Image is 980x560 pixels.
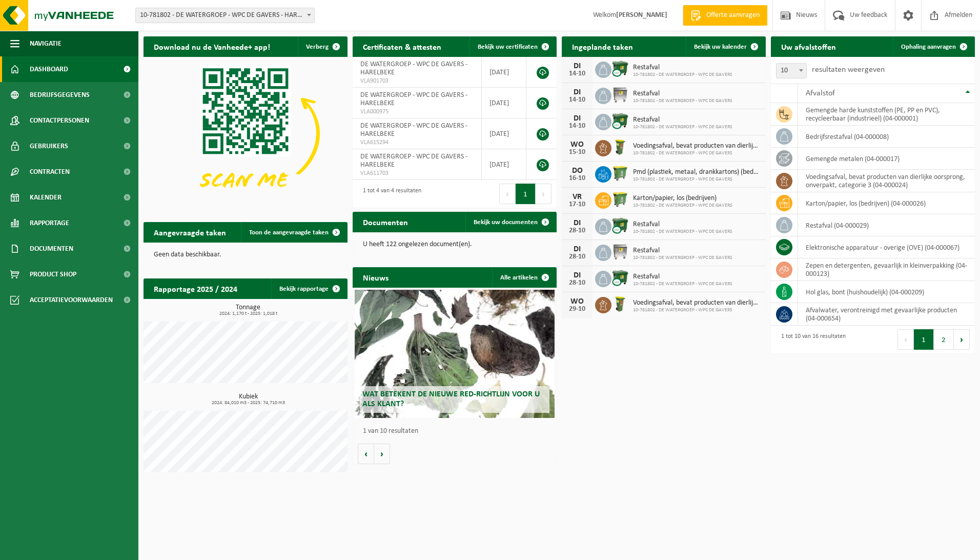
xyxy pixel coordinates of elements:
h2: Documenten [353,212,418,232]
td: elektronische apparatuur - overige (OVE) (04-000067) [798,236,975,258]
img: WB-0770-HPE-GN-51 [611,191,629,208]
a: Bekijk rapportage [271,278,346,299]
button: Verberg [298,36,346,57]
span: 10-781802 - DE WATERGROEP - WPC DE GAVERS [633,229,732,235]
div: 14-10 [567,96,587,104]
span: Product Shop [30,262,76,287]
img: WB-0060-HPE-GN-50 [611,138,629,156]
div: 1 tot 10 van 16 resultaten [776,328,846,351]
div: 28-10 [567,253,587,261]
h2: Aangevraagde taken [144,222,236,242]
p: U heeft 122 ongelezen document(en). [363,241,546,248]
a: Bekijk uw kalender [686,36,765,57]
img: WB-1100-CU [611,269,629,287]
span: DE WATERGROEP - WPC DE GAVERS - HARELBEKE [360,122,467,138]
span: Verberg [306,44,329,50]
span: 2024: 84,010 m3 - 2025: 74,710 m3 [149,401,348,406]
div: 1 tot 4 van 4 resultaten [358,183,421,205]
h2: Rapportage 2025 / 2024 [144,278,248,298]
td: gemengde harde kunststoffen (PE, PP en PVC), recycleerbaar (industrieel) (04-000001) [798,103,975,126]
div: 28-10 [567,279,587,287]
button: Volgende [374,444,390,464]
div: 29-10 [567,306,587,313]
a: Bekijk uw documenten [465,212,556,232]
img: WB-1100-GAL-GY-01 [611,243,629,261]
strong: [PERSON_NAME] [616,11,667,19]
h2: Ingeplande taken [562,36,643,56]
span: 10-781802 - DE WATERGROEP - WPC DE GAVERS [633,72,732,78]
span: DE WATERGROEP - WPC DE GAVERS - HARELBEKE [360,91,467,107]
span: 10-781802 - DE WATERGROEP - WPC DE GAVERS [633,307,761,313]
div: VR [567,193,587,201]
span: VLA615294 [360,138,474,147]
h2: Nieuws [353,267,399,287]
img: Download de VHEPlus App [144,57,348,210]
div: 28-10 [567,227,587,234]
span: Kalender [30,185,62,210]
div: WO [567,141,587,149]
h3: Tonnage [149,304,348,316]
div: 15-10 [567,149,587,156]
a: Toon de aangevraagde taken [241,222,346,243]
span: Offerte aanvragen [704,10,762,21]
span: Bekijk uw documenten [474,219,538,226]
img: WB-0060-HPE-GN-50 [611,295,629,313]
div: DI [567,62,587,70]
span: 10-781802 - DE WATERGROEP - WPC DE GAVERS - HARELBEKE [135,8,315,23]
span: Navigatie [30,31,62,56]
h2: Download nu de Vanheede+ app! [144,36,280,56]
span: Restafval [633,64,732,72]
span: 10-781802 - DE WATERGROEP - WPC DE GAVERS [633,150,761,156]
span: Restafval [633,273,732,281]
div: DI [567,114,587,123]
span: Gebruikers [30,133,68,159]
a: Ophaling aanvragen [893,36,974,57]
td: bedrijfsrestafval (04-000008) [798,126,975,148]
span: Pmd (plastiek, metaal, drankkartons) (bedrijven) [633,168,761,176]
button: 2 [934,329,954,350]
td: zepen en detergenten, gevaarlijk in kleinverpakking (04-000123) [798,258,975,281]
span: Voedingsafval, bevat producten van dierlijke oorsprong, onverpakt, categorie 3 [633,142,761,150]
img: WB-1100-CU [611,217,629,234]
h3: Kubiek [149,393,348,406]
button: Previous [499,184,516,204]
td: restafval (04-000029) [798,214,975,236]
label: resultaten weergeven [812,66,885,74]
div: DO [567,167,587,175]
img: WB-1100-CU [611,112,629,130]
span: DE WATERGROEP - WPC DE GAVERS - HARELBEKE [360,153,467,169]
span: VLA901703 [360,77,474,85]
span: Bekijk uw certificaten [478,44,538,50]
p: 1 van 10 resultaten [363,428,552,435]
span: 10-781802 - DE WATERGROEP - WPC DE GAVERS - HARELBEKE [136,8,314,23]
span: Acceptatievoorwaarden [30,287,113,313]
span: Documenten [30,236,73,262]
span: 2024: 1,170 t - 2025: 1,018 t [149,311,348,316]
span: VLA000975 [360,108,474,116]
span: Ophaling aanvragen [901,44,956,50]
span: 10-781802 - DE WATERGROEP - WPC DE GAVERS [633,281,732,287]
button: 1 [516,184,536,204]
div: 17-10 [567,201,587,208]
span: Bekijk uw kalender [694,44,747,50]
span: Bedrijfsgegevens [30,82,90,108]
button: Previous [897,329,914,350]
div: 14-10 [567,123,587,130]
button: Next [954,329,970,350]
button: Vorige [358,444,374,464]
button: 1 [914,329,934,350]
div: DI [567,88,587,96]
div: 16-10 [567,175,587,182]
span: Afvalstof [806,89,835,97]
td: [DATE] [482,88,526,118]
span: Karton/papier, los (bedrijven) [633,194,732,203]
span: Dashboard [30,56,68,82]
button: Next [536,184,552,204]
h2: Uw afvalstoffen [771,36,846,56]
span: 10-781802 - DE WATERGROEP - WPC DE GAVERS [633,255,732,261]
img: WB-1100-CU [611,60,629,77]
span: Toon de aangevraagde taken [249,229,329,236]
td: hol glas, bont (huishoudelijk) (04-000209) [798,281,975,303]
span: Restafval [633,90,732,98]
span: Contracten [30,159,70,185]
